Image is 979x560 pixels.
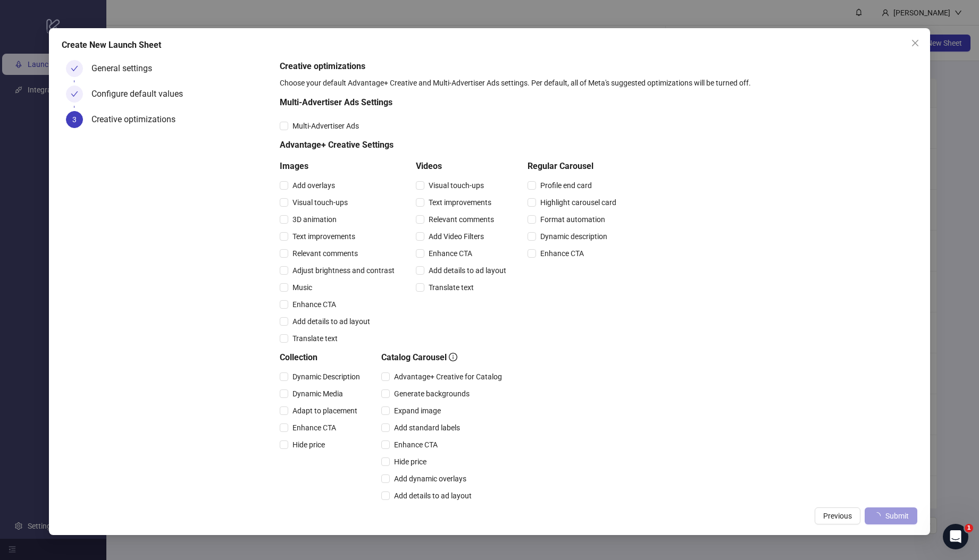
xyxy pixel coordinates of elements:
span: Translate text [288,333,342,344]
span: Multi-Advertiser Ads [288,120,363,132]
span: Translate text [424,282,478,293]
span: Advantage+ Creative for Catalog [390,371,506,383]
span: Add Video Filters [424,231,488,242]
span: Enhance CTA [424,248,476,259]
span: Visual touch-ups [288,197,352,208]
span: Dynamic Media [288,388,347,400]
span: Relevant comments [424,214,498,225]
span: Add overlays [288,180,339,191]
span: Hide price [390,456,431,468]
div: Choose your default Advantage+ Creative and Multi-Advertiser Ads settings. Per default, all of Me... [280,77,913,89]
span: Relevant comments [288,248,362,259]
h5: Images [280,160,399,173]
h5: Creative optimizations [280,60,913,73]
button: Submit [865,507,917,524]
h5: Catalog Carousel [381,351,506,364]
span: Previous [823,512,852,520]
span: Enhance CTA [288,422,340,434]
span: Music [288,282,316,293]
span: Add details to ad layout [390,490,476,502]
span: Profile end card [536,180,596,191]
span: close [911,39,919,47]
h5: Advantage+ Creative Settings [280,139,621,151]
iframe: Intercom live chat [943,524,968,549]
span: Dynamic Description [288,371,364,383]
span: Add details to ad layout [424,265,511,276]
h5: Regular Carousel [528,160,621,173]
span: Add standard labels [390,422,464,434]
h5: Videos [416,160,511,173]
span: Adapt to placement [288,405,362,417]
button: Close [907,35,924,52]
span: Add dynamic overlays [390,473,471,485]
span: check [71,65,78,72]
span: Expand image [390,405,445,417]
span: loading [873,512,882,521]
div: General settings [91,60,161,77]
span: Visual touch-ups [424,180,488,191]
span: 3D animation [288,214,341,225]
div: Create New Launch Sheet [62,39,917,52]
button: Previous [815,507,860,524]
div: Creative optimizations [91,111,184,128]
span: Submit [885,512,909,520]
span: Text improvements [288,231,359,242]
span: info-circle [449,353,457,361]
span: Enhance CTA [390,439,442,451]
span: Adjust brightness and contrast [288,265,399,276]
span: Format automation [536,214,609,225]
span: Enhance CTA [536,248,588,259]
span: Hide price [288,439,329,451]
span: Enhance CTA [288,299,340,310]
span: Dynamic description [536,231,612,242]
h5: Multi-Advertiser Ads Settings [280,96,621,109]
span: Add details to ad layout [288,316,374,327]
span: Text improvements [424,197,496,208]
div: Configure default values [91,86,191,103]
h5: Collection [280,351,364,364]
span: Generate backgrounds [390,388,474,400]
span: check [71,90,78,98]
span: 1 [965,524,973,532]
span: Highlight carousel card [536,197,621,208]
span: 3 [72,115,77,124]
